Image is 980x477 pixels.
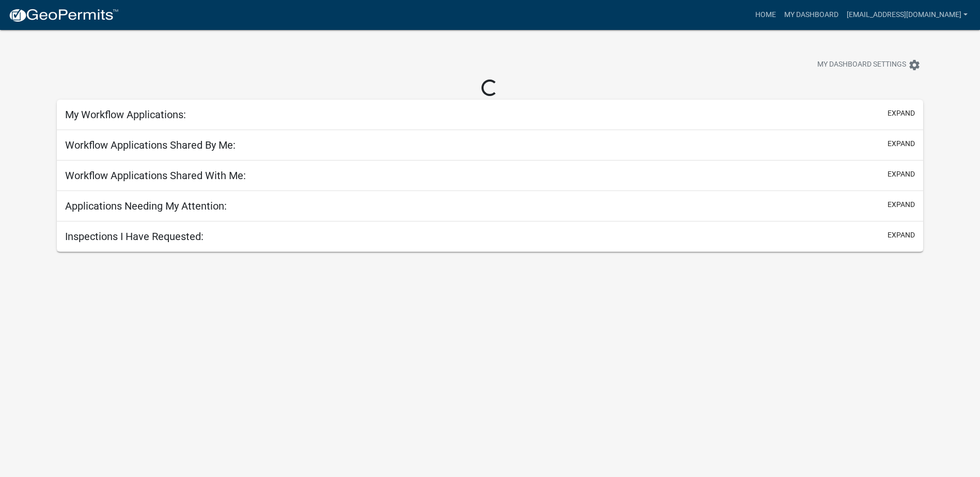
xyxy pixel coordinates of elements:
[65,230,204,243] h5: Inspections I Have Requested:
[888,138,915,149] button: expand
[908,59,921,71] i: settings
[817,59,906,71] span: My Dashboard Settings
[888,199,915,210] button: expand
[809,55,929,75] button: My Dashboard Settingssettings
[65,139,236,151] h5: Workflow Applications Shared By Me:
[888,108,915,119] button: expand
[843,5,972,25] a: [EMAIL_ADDRESS][DOMAIN_NAME]
[780,5,843,25] a: My Dashboard
[888,169,915,180] button: expand
[65,108,186,121] h5: My Workflow Applications:
[751,5,780,25] a: Home
[65,169,246,182] h5: Workflow Applications Shared With Me:
[888,230,915,241] button: expand
[65,200,227,212] h5: Applications Needing My Attention:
